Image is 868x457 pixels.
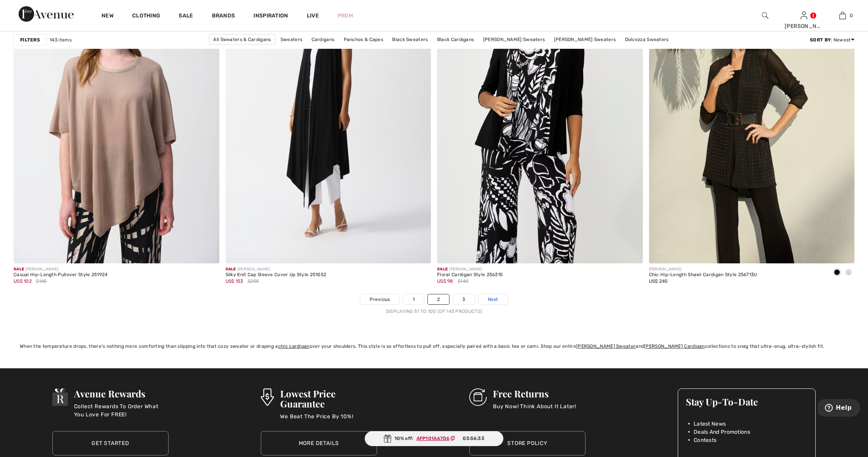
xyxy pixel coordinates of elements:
[437,272,503,278] div: Floral Cardigan Style 256315
[403,294,424,304] a: 1
[226,272,327,278] div: Silky Knit Cap Sleeve Cover Up Style 251052
[493,402,576,418] p: Buy Now! Think About It Later!
[253,12,288,21] span: Inspiration
[694,436,716,444] span: Contests
[226,267,236,271] span: Sale
[831,266,843,279] div: Black
[437,267,448,271] span: Sale
[14,308,854,315] div: Displaying 51 to 100 (of 143 products)
[649,278,668,284] span: US$ 240
[212,12,235,21] a: Brands
[818,399,860,418] iframe: Opens a widget where you can find more information
[50,36,72,43] span: 143 items
[437,266,503,272] div: [PERSON_NAME]
[20,36,40,43] strong: Filters
[52,388,68,406] img: Avenue Rewards
[785,22,823,30] div: [PERSON_NAME]
[839,11,846,20] img: My Bag
[843,266,854,279] div: Off White
[493,388,576,399] h3: Free Returns
[458,278,468,285] span: $140
[694,428,750,436] span: Deals And Promotions
[52,431,169,455] a: Get Started
[307,12,319,20] a: Live
[762,11,768,20] img: search the website
[576,344,635,349] a: [PERSON_NAME] Sweater
[479,34,549,45] a: [PERSON_NAME] Sweaters
[74,388,169,399] h3: Avenue Rewards
[550,34,620,45] a: [PERSON_NAME] Sweaters
[810,37,831,43] strong: Sort By
[340,34,387,45] a: Panchos & Capes
[226,278,243,284] span: US$ 153
[36,278,46,285] span: $145
[74,402,169,418] p: Collect Rewards To Order What You Love For FREE!
[365,431,503,446] div: 10% off:
[14,294,854,315] nav: Page navigation
[801,11,807,20] img: My Info
[463,435,484,442] span: 03:56:33
[14,266,108,272] div: [PERSON_NAME]
[823,11,861,20] a: 0
[649,266,757,272] div: [PERSON_NAME]
[19,6,74,22] img: 1ère Avenue
[417,436,449,441] ins: AFP101A67D6
[384,435,391,443] img: Gift.svg
[694,420,726,428] span: Latest News
[686,397,808,407] h3: Stay Up-To-Date
[801,12,807,19] a: Sign In
[644,344,705,349] a: [PERSON_NAME] Cardigan
[209,34,275,45] a: All Sweaters & Cardigans
[360,294,399,304] a: Previous
[278,344,310,349] a: chic cardigan
[14,278,32,284] span: US$ 102
[433,34,478,45] a: Black Cardigans
[810,36,854,43] div: : Newest
[488,296,498,303] span: Next
[261,388,274,406] img: Lowest Price Guarantee
[308,34,339,45] a: Cardigans
[280,388,377,409] h3: Lowest Price Guarantee
[226,266,327,272] div: [PERSON_NAME]
[370,296,390,303] span: Previous
[277,34,306,45] a: Sweaters
[14,272,108,278] div: Casual Hip-Length Pullover Style 251924
[621,34,673,45] a: Dolcezza Sweaters
[14,267,24,271] span: Sale
[850,12,853,19] span: 0
[388,34,432,45] a: Black Sweaters
[280,412,377,428] p: We Beat The Price By 10%!
[102,12,114,21] a: New
[479,294,508,304] a: Next
[248,278,259,285] span: $255
[437,278,453,284] span: US$ 98
[469,388,487,406] img: Free Returns
[179,12,193,21] a: Sale
[20,343,848,350] div: When the temperature drops, there's nothing more comforting than slipping into that cozy sweater ...
[469,431,586,455] a: Store Policy
[649,272,757,278] div: Chic Hip-Length Shawl Cardigan Style 256713U
[338,12,353,20] a: Prom
[428,294,449,304] a: 2
[453,294,474,304] a: 3
[261,431,377,455] a: More Details
[132,12,160,21] a: Clothing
